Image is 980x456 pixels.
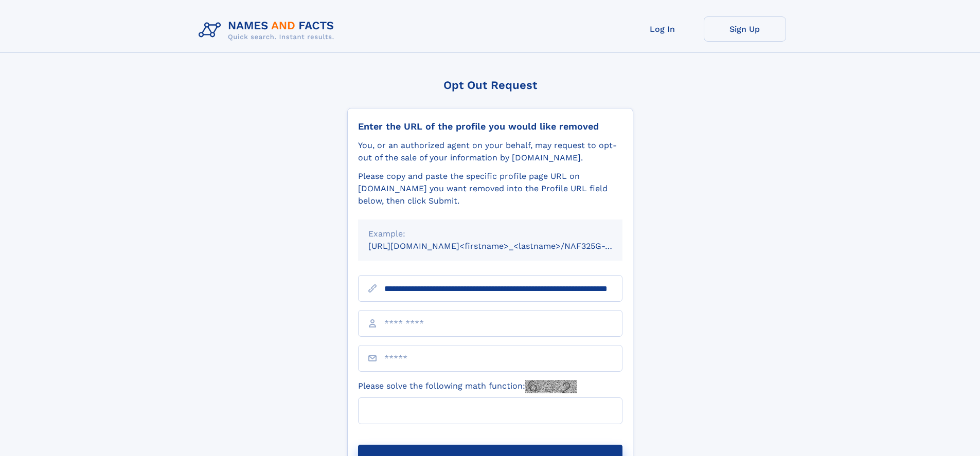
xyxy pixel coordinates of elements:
div: Example: [368,228,612,240]
a: Sign Up [704,16,786,42]
img: Logo Names and Facts [194,16,343,44]
small: [URL][DOMAIN_NAME]<firstname>_<lastname>/NAF325G-xxxxxxxx [368,241,642,251]
label: Please solve the following math function: [358,380,577,393]
div: Opt Out Request [347,79,633,92]
a: Log In [621,16,704,42]
div: Please copy and paste the specific profile page URL on [DOMAIN_NAME] you want removed into the Pr... [358,170,622,207]
div: You, or an authorized agent on your behalf, may request to opt-out of the sale of your informatio... [358,139,622,164]
div: Enter the URL of the profile you would like removed [358,121,622,132]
